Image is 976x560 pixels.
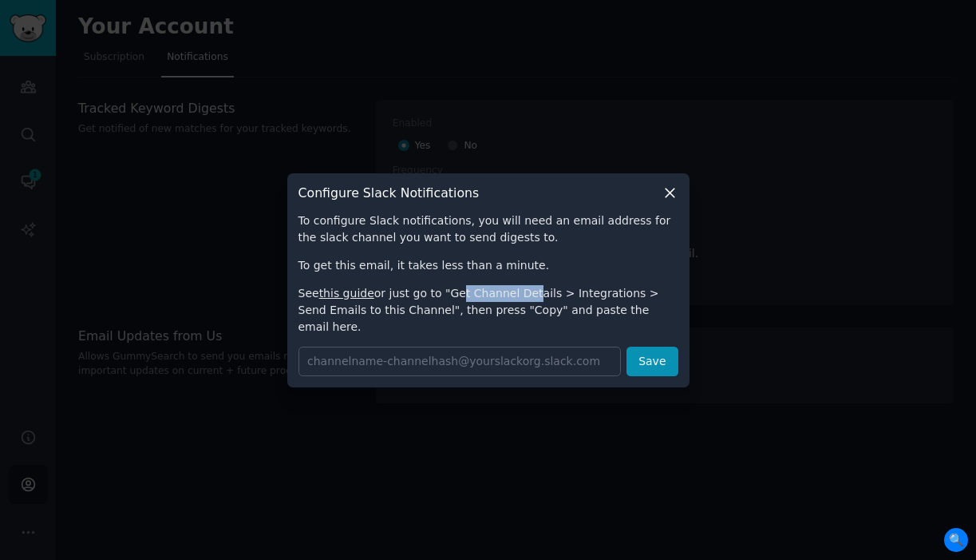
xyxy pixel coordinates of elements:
[298,285,678,336] p: See or just go to "Get Channel Details > Integrations > Send Emails to this Channel", then press ...
[319,287,374,300] a: this guide
[298,257,678,274] p: To get this email, it takes less than a minute.
[298,212,678,246] p: To configure Slack notifications, you will need an email address for the slack channel you want t...
[298,185,480,201] h3: Configure Slack Notifications
[298,347,622,376] input: channelname-channelhash@yourslackorg.slack.com
[626,347,678,376] button: Save
[944,528,968,552] span: 🔍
